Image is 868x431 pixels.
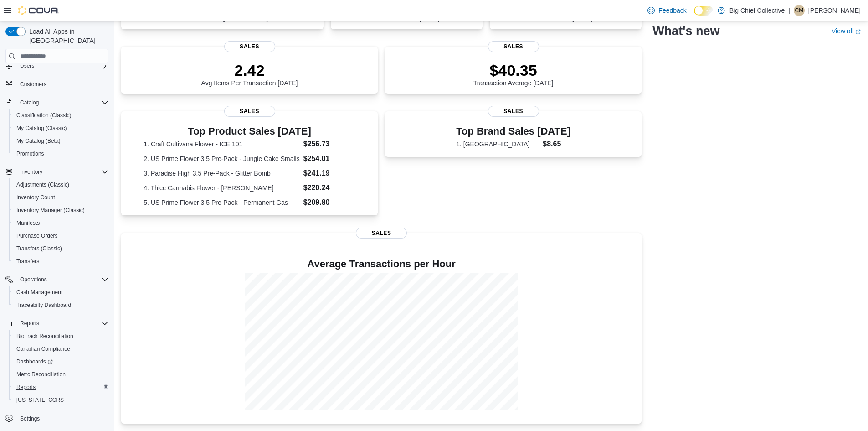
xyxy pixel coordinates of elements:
a: Cash Management [13,287,66,298]
button: Traceabilty Dashboard [9,299,112,312]
span: Sales [356,228,407,239]
a: Adjustments (Classic) [13,179,73,190]
span: Cash Management [16,289,62,296]
dd: $8.65 [543,139,570,150]
input: Dark Mode [694,6,713,16]
button: Inventory [16,166,46,177]
dd: $254.01 [303,153,355,164]
a: Transfers [13,256,43,267]
span: Catalog [20,99,39,106]
button: Reports [16,318,43,329]
svg: External link [855,29,861,34]
button: Promotions [9,147,112,160]
dt: 5. US Prime Flower 3.5 Pre-Pack - Permanent Gas [144,198,299,207]
a: My Catalog (Beta) [13,135,64,146]
a: Transfers (Classic) [13,243,66,254]
button: Metrc Reconciliation [9,368,112,381]
span: [US_STATE] CCRS [16,396,64,404]
button: Canadian Compliance [9,343,112,355]
span: Canadian Compliance [16,345,70,353]
span: Adjustments (Classic) [16,181,69,188]
span: Transfers (Classic) [13,243,108,254]
h4: Average Transactions per Hour [128,259,634,270]
a: Traceabilty Dashboard [13,300,75,311]
span: Adjustments (Classic) [13,179,108,190]
span: Manifests [16,219,40,227]
div: Transaction Average [DATE] [473,61,554,87]
dd: $256.73 [303,139,355,150]
span: Washington CCRS [13,395,108,405]
p: 2.42 [201,61,298,79]
h3: Top Brand Sales [DATE] [456,126,570,137]
a: Classification (Classic) [13,110,75,121]
span: Sales [224,41,275,52]
span: Users [16,60,108,71]
button: BioTrack Reconciliation [9,330,112,343]
span: Settings [16,413,108,424]
img: Cova [18,6,59,15]
span: Classification (Classic) [16,112,72,119]
span: Inventory [20,168,42,176]
button: Reports [2,317,112,330]
span: My Catalog (Beta) [13,135,108,146]
span: Inventory Manager (Classic) [16,207,85,214]
a: Dashboards [9,355,112,368]
a: My Catalog (Classic) [13,123,71,134]
div: Charles Monoessy [794,5,805,16]
div: Avg Items Per Transaction [DATE] [201,61,298,87]
button: Inventory Manager (Classic) [9,204,112,217]
button: My Catalog (Beta) [9,135,112,147]
p: [PERSON_NAME] [808,5,861,16]
a: Inventory Manager (Classic) [13,205,88,216]
span: Inventory Manager (Classic) [13,205,108,216]
dd: $209.80 [303,197,355,208]
button: Catalog [16,97,42,108]
span: Operations [20,276,47,283]
a: View allExternal link [832,27,861,35]
button: Customers [2,78,112,91]
span: My Catalog (Classic) [13,123,108,134]
button: Transfers [9,255,112,268]
a: Metrc Reconciliation [13,369,69,380]
button: My Catalog (Classic) [9,122,112,135]
span: Inventory Count [13,192,108,203]
button: Operations [2,273,112,286]
span: Feedback [658,6,686,15]
dd: $220.24 [303,182,355,193]
span: Transfers (Classic) [16,245,62,252]
button: Users [16,60,38,71]
span: Operations [16,274,108,285]
span: Classification (Classic) [13,110,108,121]
a: [US_STATE] CCRS [13,395,67,405]
dt: 3. Paradise High 3.5 Pre-Pack - Glitter Bomb [144,169,299,178]
span: Reports [13,382,108,393]
span: Purchase Orders [13,230,108,241]
button: Settings [2,412,112,425]
span: Canadian Compliance [13,343,108,354]
p: Big Chief Collective [729,5,785,16]
a: Inventory Count [13,192,59,203]
span: CM [795,5,804,16]
a: Canadian Compliance [13,343,74,354]
span: Customers [16,78,108,90]
span: Purchase Orders [16,232,58,239]
a: Promotions [13,148,48,159]
span: Promotions [16,150,44,157]
span: Metrc Reconciliation [16,371,66,378]
span: Customers [20,81,46,88]
span: Inventory [16,166,108,177]
button: [US_STATE] CCRS [9,394,112,406]
span: Catalog [16,97,108,108]
button: Classification (Classic) [9,109,112,122]
span: Load All Apps in [GEOGRAPHIC_DATA] [26,27,108,45]
button: Purchase Orders [9,229,112,242]
a: BioTrack Reconciliation [13,331,77,342]
button: Adjustments (Classic) [9,178,112,191]
span: My Catalog (Classic) [16,125,67,132]
dt: 4. Thicc Cannabis Flower - [PERSON_NAME] [144,183,299,192]
a: Dashboards [13,356,56,367]
button: Cash Management [9,286,112,299]
span: Promotions [13,148,108,159]
a: Purchase Orders [13,230,62,241]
